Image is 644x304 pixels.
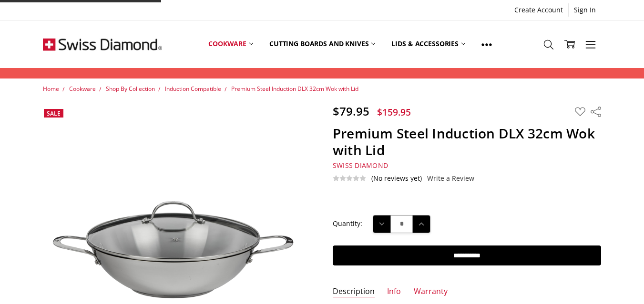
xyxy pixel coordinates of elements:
span: $159.95 [377,106,411,118]
span: $79.95 [333,103,369,119]
a: Cookware [69,85,96,93]
a: Description [333,286,375,297]
a: Write a Review [427,175,474,182]
a: Induction Compatible [165,85,221,93]
h1: Premium Steel Induction DLX 32cm Wok with Lid [333,125,601,158]
label: Quantity: [333,218,362,229]
span: (No reviews yet) [371,175,422,182]
span: Sale [47,109,61,118]
a: Shop By Collection [106,85,155,93]
a: Show All [473,23,500,66]
img: Free Shipping On Every Order [43,20,162,68]
a: Home [43,85,59,93]
a: Premium Steel Induction DLX 32cm Wok with Lid [231,85,358,93]
a: Sign In [569,3,601,17]
a: Warranty [414,286,448,297]
a: Cutting boards and knives [261,23,384,65]
a: Create Account [509,3,568,17]
a: Info [387,286,401,297]
a: Lids & Accessories [383,23,473,65]
a: Swiss Diamond [333,161,388,170]
a: Cookware [200,23,261,65]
